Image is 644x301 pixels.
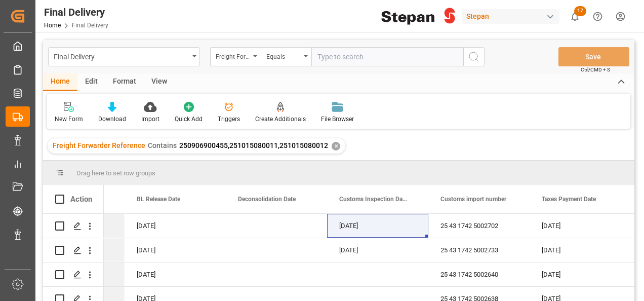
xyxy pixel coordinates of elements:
div: Quick Add [175,115,203,124]
input: Type to search [311,47,463,66]
div: Stepan [462,9,559,24]
div: 25 43 1742 5002702 [428,214,530,238]
div: Press SPACE to select this row. [43,262,104,287]
div: New Form [55,115,83,124]
span: Ctrl/CMD + S [581,66,610,73]
span: Taxes Payment Date [542,196,596,203]
div: Final Delivery [54,50,189,62]
div: [DATE] [530,262,631,286]
span: 17 [574,6,586,16]
div: ✕ [332,142,340,150]
div: Home [43,73,77,91]
div: 25 43 1742 5002733 [428,238,530,262]
div: Action [70,195,92,204]
span: Deconsolidation Date [238,196,296,203]
div: Import [141,115,159,124]
span: Drag here to set row groups [76,169,155,177]
div: 25 43 1742 5002640 [428,262,530,286]
div: Triggers [218,115,240,124]
button: Help Center [586,5,609,28]
div: Final Delivery [44,5,108,20]
div: [DATE] [530,238,631,262]
div: Freight Forwarder Reference [216,50,250,61]
button: open menu [48,47,200,66]
div: Edit [77,73,105,91]
button: Save [558,47,629,66]
div: [DATE] [327,214,428,238]
div: [DATE] [327,238,428,262]
button: show 17 new notifications [563,5,586,28]
button: search button [463,47,485,66]
span: Customs Inspection Date [339,196,407,203]
div: [DATE] [125,262,226,286]
div: Equals [266,50,301,61]
img: Stepan_Company_logo.svg.png_1713531530.png [381,8,455,25]
a: Home [44,22,61,29]
div: Create Additionals [255,115,306,124]
div: [DATE] [530,214,631,238]
div: Download [98,115,126,124]
button: Stepan [462,7,563,26]
span: Freight Forwarder Reference [53,141,145,149]
span: BL Release Date [137,196,180,203]
div: [DATE] [125,214,226,238]
button: open menu [210,47,261,66]
div: View [144,73,175,91]
div: [DATE] [125,238,226,262]
span: Contains [148,141,177,149]
div: Press SPACE to select this row. [43,238,104,262]
button: open menu [261,47,311,66]
span: 250906900455,251015080011,251015080012 [179,141,328,149]
span: Customs import number [440,196,506,203]
div: File Browser [321,115,354,124]
div: Format [105,73,144,91]
div: Press SPACE to select this row. [43,214,104,238]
